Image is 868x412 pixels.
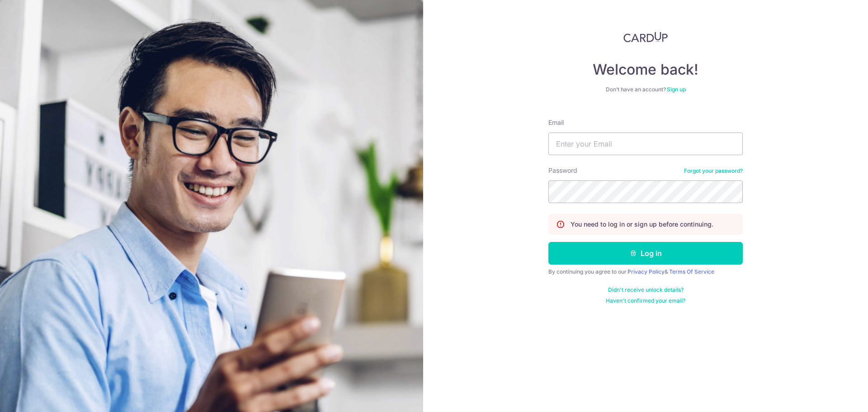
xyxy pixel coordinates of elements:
input: Enter your Email [548,133,743,155]
div: Don’t have an account? [548,86,743,93]
a: Haven't confirmed your email? [606,297,685,304]
button: Log in [548,242,743,265]
label: Email [548,118,564,127]
a: Terms Of Service [669,268,714,275]
h4: Welcome back! [548,61,743,79]
a: Privacy Policy [627,268,665,275]
a: Sign up [667,86,686,93]
a: Didn't receive unlock details? [608,286,684,294]
p: You need to log in or sign up before continuing. [571,220,713,229]
img: CardUp Logo [623,32,668,43]
label: Password [548,166,577,175]
div: By continuing you agree to our & [548,268,743,275]
a: Forgot your password? [684,167,743,175]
